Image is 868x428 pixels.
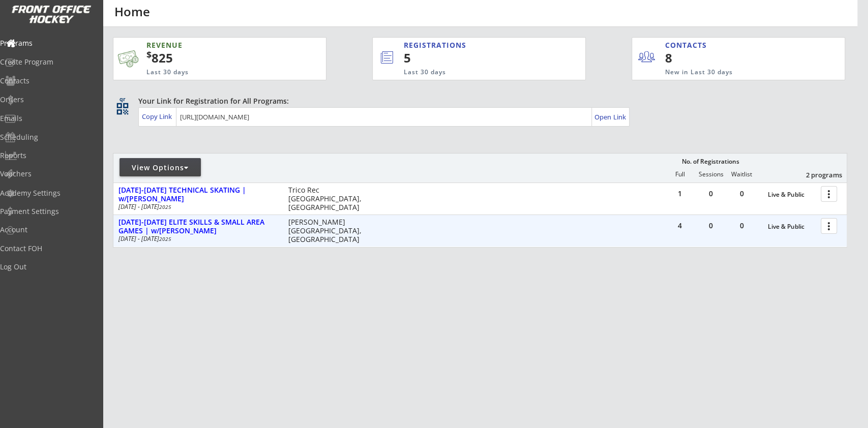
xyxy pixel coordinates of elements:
[594,113,626,121] div: Open Link
[404,68,544,77] div: Last 30 days
[159,235,171,242] em: 2025
[404,49,551,67] div: 5
[727,222,757,229] div: 0
[119,163,201,173] div: View Options
[118,236,274,242] div: [DATE] - [DATE]
[665,40,711,50] div: CONTACTS
[768,191,816,198] div: Live & Public
[768,223,816,230] div: Live & Public
[146,48,152,60] sup: $
[146,49,294,67] div: 825
[288,186,368,211] div: Trico Rec [GEOGRAPHIC_DATA], [GEOGRAPHIC_DATA]
[679,158,742,165] div: No. of Registrations
[146,68,277,77] div: Last 30 days
[404,40,538,50] div: REGISTRATIONS
[146,40,277,50] div: REVENUE
[665,190,695,197] div: 1
[288,218,368,243] div: [PERSON_NAME] [GEOGRAPHIC_DATA], [GEOGRAPHIC_DATA]
[665,68,797,77] div: New in Last 30 days
[665,171,695,178] div: Full
[118,186,277,203] div: [DATE]-[DATE] TECHNICAL SKATING | w/[PERSON_NAME]
[115,101,130,116] button: qr_code
[118,204,274,210] div: [DATE] - [DATE]
[696,222,726,229] div: 0
[116,96,128,103] div: qr
[821,186,837,202] button: more_vert
[665,222,695,229] div: 4
[727,190,757,197] div: 0
[118,218,277,235] div: [DATE]-[DATE] ELITE SKILLS & SMALL AREA GAMES | w/[PERSON_NAME]
[159,203,171,210] em: 2025
[665,49,728,67] div: 8
[594,110,626,124] a: Open Link
[789,170,842,179] div: 2 programs
[138,96,816,106] div: Your Link for Registration for All Programs:
[142,112,174,121] div: Copy Link
[726,171,757,178] div: Waitlist
[696,190,726,197] div: 0
[821,218,837,234] button: more_vert
[696,171,726,178] div: Sessions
